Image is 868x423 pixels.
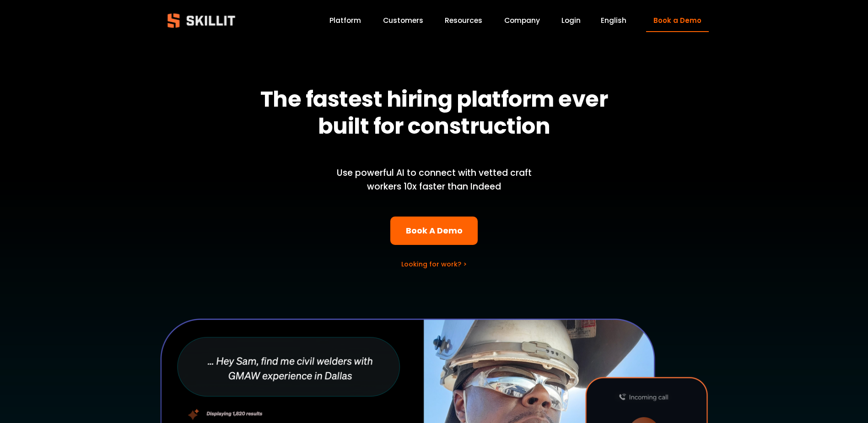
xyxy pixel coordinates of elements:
[445,15,482,26] span: Resources
[445,15,482,27] a: folder dropdown
[260,84,612,141] strong: The fastest hiring platform ever built for construction
[601,15,626,26] span: English
[160,7,243,34] img: Skillit
[321,166,547,194] p: Use powerful AI to connect with vetted craft workers 10x faster than Indeed
[646,10,708,32] a: Book a Demo
[390,217,478,245] a: Book A Demo
[504,15,540,27] a: Company
[329,15,361,27] a: Platform
[383,15,423,27] a: Customers
[561,15,581,27] a: Login
[601,15,626,27] div: language picker
[401,260,467,269] a: Looking for work? >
